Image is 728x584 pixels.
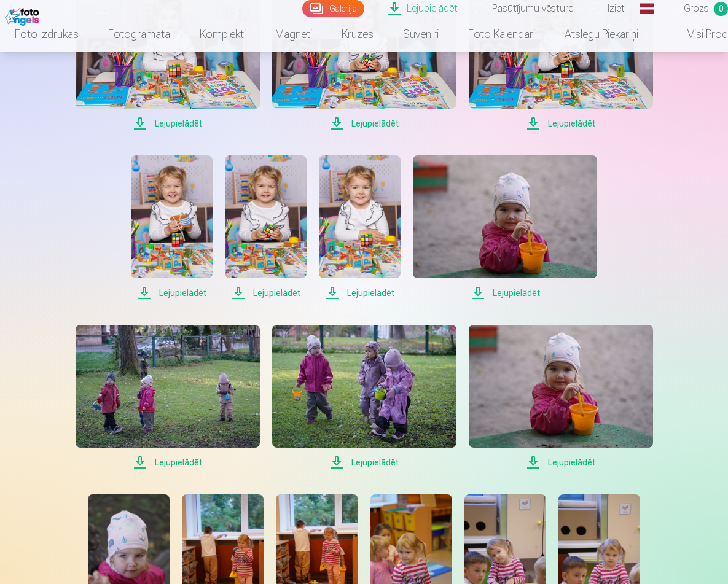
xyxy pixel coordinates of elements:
span: 0 [714,2,728,16]
span: Lejupielādēt [76,455,260,470]
a: Lejupielādēt [225,155,307,300]
span: Grozs [684,1,709,16]
span: Lejupielādēt [319,286,401,300]
a: Komplekti [185,17,260,52]
span: Lejupielādēt [469,116,653,131]
a: Magnēti [260,17,327,52]
img: /fa1 [5,5,42,26]
span: Lejupielādēt [225,286,307,300]
a: Fotogrāmata [93,17,185,52]
span: Lejupielādēt [272,455,456,470]
span: Lejupielādēt [469,455,653,470]
span: Lejupielādēt [413,286,597,300]
a: Atslēgu piekariņi [550,17,653,52]
a: Krūzes [327,17,388,52]
a: Foto kalendāri [453,17,550,52]
a: Lejupielādēt [469,325,653,470]
a: Lejupielādēt [76,325,260,470]
a: Lejupielādēt [131,155,213,300]
a: Lejupielādēt [272,325,456,470]
a: Suvenīri [388,17,453,52]
a: Lejupielādēt [319,155,401,300]
a: Lejupielādēt [413,155,597,300]
span: Lejupielādēt [272,116,456,131]
span: Lejupielādēt [131,286,213,300]
span: Lejupielādēt [76,116,260,131]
